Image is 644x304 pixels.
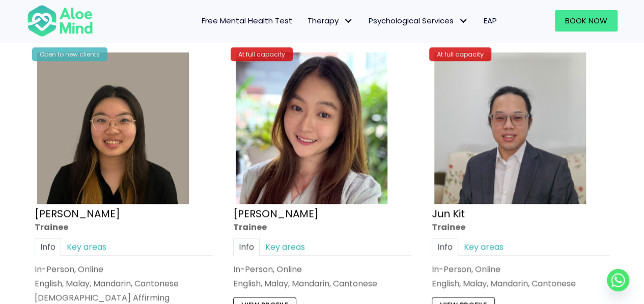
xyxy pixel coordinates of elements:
[37,52,189,204] img: Profile – Xin Yi
[458,238,509,256] a: Key areas
[35,278,213,289] p: English, Malay, Mandarin, Cantonese
[202,15,292,26] span: Free Mental Health Test
[236,52,387,204] img: hoong yee trainee
[233,278,411,289] p: English, Malay, Mandarin, Cantonese
[432,263,610,275] div: In-Person, Online
[35,292,213,304] div: [DEMOGRAPHIC_DATA] Affirming
[194,10,300,32] a: Free Mental Health Test
[35,221,213,233] div: Trainee
[307,15,353,26] span: Therapy
[32,47,107,61] div: Open to new clients
[361,10,476,32] a: Psychological ServicesPsychological Services: submenu
[369,15,468,26] span: Psychological Services
[35,238,61,256] a: Info
[233,206,319,221] a: [PERSON_NAME]
[35,206,120,221] a: [PERSON_NAME]
[260,238,311,256] a: Key areas
[607,269,629,291] a: Whatsapp
[106,10,505,32] nav: Menu
[231,47,293,61] div: At full capacity
[233,221,411,233] div: Trainee
[432,278,610,289] p: English, Malay, Mandarin, Cantonese
[476,10,505,32] a: EAP
[35,263,213,275] div: In-Person, Online
[484,15,497,26] span: EAP
[456,14,471,28] span: Psychological Services: submenu
[565,15,607,26] span: Book Now
[341,14,356,28] span: Therapy: submenu
[432,238,458,256] a: Info
[61,238,112,256] a: Key areas
[233,238,260,256] a: Info
[555,10,618,32] a: Book Now
[432,206,465,221] a: Jun Kit
[432,221,610,233] div: Trainee
[434,52,586,204] img: Jun Kit Trainee
[429,47,491,61] div: At full capacity
[27,4,93,38] img: Aloe mind Logo
[300,10,361,32] a: TherapyTherapy: submenu
[233,263,411,275] div: In-Person, Online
